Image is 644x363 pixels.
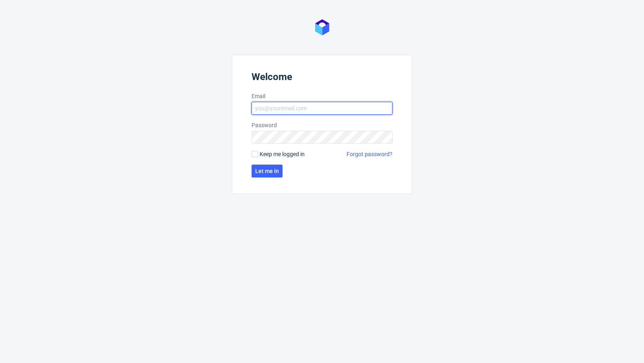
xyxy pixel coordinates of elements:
[255,168,279,174] span: Let me in
[347,150,392,158] a: Forgot password?
[252,71,392,86] header: Welcome
[260,150,305,158] span: Keep me logged in
[252,102,392,115] input: you@youremail.com
[252,165,283,177] button: Let me in
[252,92,392,100] label: Email
[252,121,392,129] label: Password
